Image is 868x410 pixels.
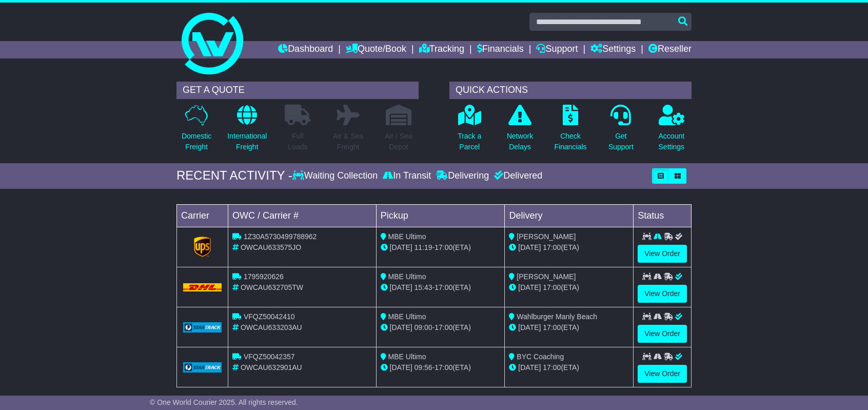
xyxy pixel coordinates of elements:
[449,82,692,99] div: QUICK ACTIONS
[518,363,541,372] span: [DATE]
[415,243,432,251] span: 11:19
[227,104,267,158] a: InternationalFreight
[381,282,501,293] div: - (ETA)
[638,285,687,303] a: View Order
[390,283,412,291] span: [DATE]
[385,131,412,152] p: Air / Sea Depot
[381,322,501,333] div: - (ETA)
[554,104,587,158] a: CheckFinancials
[381,362,501,373] div: - (ETA)
[658,104,685,158] a: AccountSettings
[415,363,432,372] span: 09:56
[509,282,629,293] div: (ETA)
[648,41,692,58] a: Reseller
[491,170,542,182] div: Delivered
[244,313,295,321] span: VFQZ50042410
[517,272,576,281] span: [PERSON_NAME]
[241,363,302,372] span: OWCAU632901AU
[458,131,481,152] p: Track a Parcel
[177,204,228,227] td: Carrier
[506,104,534,158] a: NetworkDelays
[638,245,687,263] a: View Order
[227,131,267,152] p: International Freight
[509,322,629,333] div: (ETA)
[608,131,634,152] p: Get Support
[543,283,561,291] span: 17:00
[536,41,578,58] a: Support
[555,131,587,152] p: Check Financials
[390,363,412,372] span: [DATE]
[388,272,426,281] span: MBE Ultimo
[517,353,564,361] span: BYC Coaching
[241,323,302,331] span: OWCAU633203AU
[182,131,211,152] p: Domestic Freight
[390,323,412,331] span: [DATE]
[176,82,419,99] div: GET A QUOTE
[659,131,685,152] p: Account Settings
[415,323,432,331] span: 09:00
[285,131,310,152] p: Full Loads
[381,242,501,253] div: - (ETA)
[509,242,629,253] div: (ETA)
[241,283,303,291] span: OWCAU632705TW
[517,313,597,321] span: Wahlburger Manly Beach
[346,41,406,58] a: Quote/Book
[638,325,687,343] a: View Order
[244,272,284,281] span: 1795920626
[517,232,576,241] span: [PERSON_NAME]
[176,168,292,183] div: RECENT ACTIVITY -
[415,283,432,291] span: 15:43
[183,322,222,333] img: GetCarrierServiceLogo
[194,237,211,257] img: GetCarrierServiceLogo
[543,243,561,251] span: 17:00
[505,204,634,227] td: Delivery
[457,104,482,158] a: Track aParcel
[518,283,541,291] span: [DATE]
[388,232,426,241] span: MBE Ultimo
[380,170,433,182] div: In Transit
[518,243,541,251] span: [DATE]
[419,41,464,58] a: Tracking
[183,362,222,373] img: GetCarrierServiceLogo
[543,363,561,372] span: 17:00
[183,283,222,291] img: DHL.png
[477,41,524,58] a: Financials
[435,363,452,372] span: 17:00
[388,353,426,361] span: MBE Ultimo
[509,362,629,373] div: (ETA)
[543,323,561,331] span: 17:00
[390,243,412,251] span: [DATE]
[435,243,452,251] span: 17:00
[608,104,634,158] a: GetSupport
[333,131,363,152] p: Air & Sea Freight
[244,232,317,241] span: 1Z30A5730499788962
[433,170,491,182] div: Delivering
[518,323,541,331] span: [DATE]
[150,398,298,406] span: © One World Courier 2025. All rights reserved.
[590,41,636,58] a: Settings
[244,353,295,361] span: VFQZ50042357
[435,323,452,331] span: 17:00
[376,204,505,227] td: Pickup
[292,170,380,182] div: Waiting Collection
[181,104,212,158] a: DomesticFreight
[638,365,687,383] a: View Order
[278,41,333,58] a: Dashboard
[388,313,426,321] span: MBE Ultimo
[435,283,452,291] span: 17:00
[634,204,692,227] td: Status
[241,243,301,251] span: OWCAU633575JO
[507,131,533,152] p: Network Delays
[228,204,377,227] td: OWC / Carrier #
